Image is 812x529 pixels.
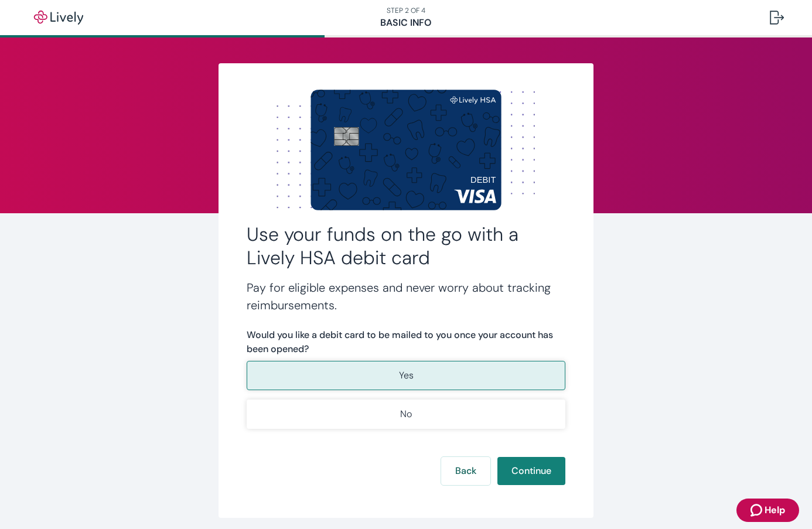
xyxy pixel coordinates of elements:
p: Yes [399,368,414,383]
button: Log out [760,4,793,32]
span: Help [765,503,785,517]
h2: Use your funds on the go with a Lively HSA debit card [247,223,565,269]
button: Yes [247,361,565,390]
img: Dot background [247,91,565,209]
h4: Pay for eligible expenses and never worry about tracking reimbursements. [247,279,565,314]
button: Back [441,457,490,485]
img: Debit card [311,90,501,210]
button: Zendesk support iconHelp [736,499,799,522]
p: No [400,407,412,421]
svg: Zendesk support icon [750,503,765,517]
button: No [247,400,565,429]
button: Continue [497,457,565,485]
img: Lively [26,11,91,25]
label: Would you like a debit card to be mailed to you once your account has been opened? [247,328,565,356]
